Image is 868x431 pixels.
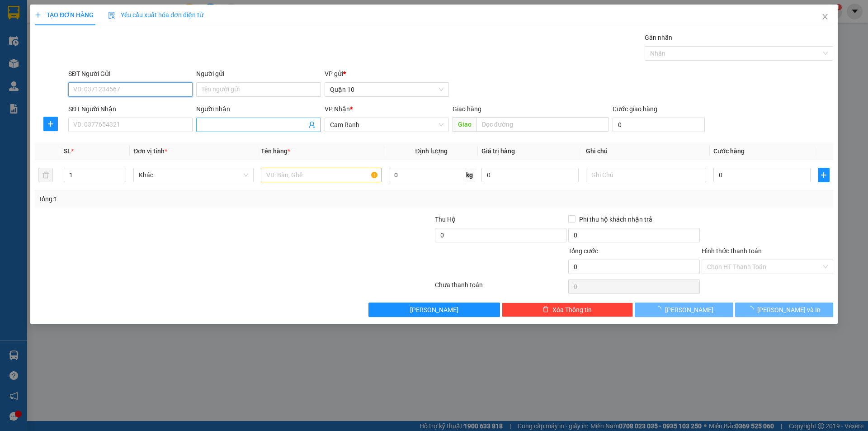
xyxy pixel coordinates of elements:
span: Phí thu hộ khách nhận trả [576,214,656,224]
span: [PERSON_NAME] và In [757,305,821,315]
span: Cước hàng [713,147,745,155]
div: VP gửi [325,69,449,79]
th: Ghi chú [582,142,710,160]
div: Người nhận [196,104,321,114]
span: [PERSON_NAME] [665,305,713,315]
span: Giao hàng [453,105,481,113]
span: Cam Ranh [330,118,443,132]
span: close [821,13,829,20]
span: Tổng cước [568,247,598,255]
img: icon [108,12,115,19]
label: Gán nhãn [645,34,672,41]
b: [DOMAIN_NAME] [76,34,124,42]
button: [PERSON_NAME] và In [735,303,833,317]
button: deleteXóa Thông tin [502,303,633,317]
span: loading [747,306,757,313]
div: Người gửi [196,69,321,79]
button: plus [43,117,58,131]
span: SL [64,147,71,155]
button: [PERSON_NAME] [635,303,733,317]
span: plus [44,120,57,128]
span: Giao [453,117,476,132]
span: plus [818,171,829,179]
input: Cước giao hàng [613,118,705,132]
input: Ghi Chú [586,168,706,182]
span: loading [655,306,665,313]
span: TẠO ĐƠN HÀNG [35,11,94,19]
button: delete [38,168,53,182]
div: Tổng: 1 [38,194,335,204]
span: delete [542,306,549,313]
span: Đơn vị tính [133,147,167,155]
span: Định lượng [415,147,448,155]
span: kg [465,168,474,182]
input: VD: Bàn, Ghế [261,168,381,182]
span: plus [35,12,41,18]
label: Hình thức thanh toán [702,247,762,255]
span: Tên hàng [261,147,290,155]
span: Xóa Thông tin [552,305,592,315]
b: Gửi khách hàng [56,13,90,56]
div: SĐT Người Gửi [68,69,193,79]
button: [PERSON_NAME] [368,303,500,317]
button: plus [818,168,830,182]
span: user-add [308,121,316,128]
b: Hòa [GEOGRAPHIC_DATA] [11,58,46,117]
button: Close [812,5,838,30]
span: Yêu cầu xuất hóa đơn điện tử [108,11,203,19]
span: VP Nhận [325,105,350,113]
div: SĐT Người Nhận [68,104,193,114]
span: Giá trị hàng [481,147,515,155]
span: Khác [139,168,248,182]
span: [PERSON_NAME] [410,305,458,315]
div: Chưa thanh toán [434,280,567,296]
input: 0 [481,168,579,182]
input: Dọc đường [476,117,609,132]
label: Cước giao hàng [613,105,657,113]
li: (c) 2017 [76,43,124,54]
img: logo.jpg [98,11,120,33]
span: Quận 10 [330,83,443,96]
span: Thu Hộ [435,216,456,223]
